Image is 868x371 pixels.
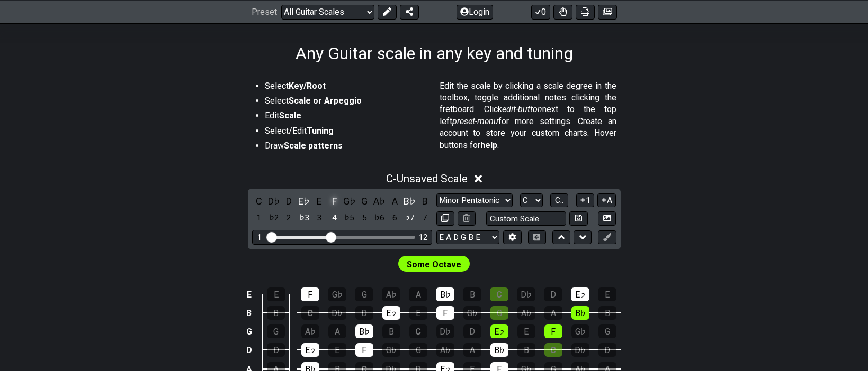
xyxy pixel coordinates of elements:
div: G♭ [463,306,481,320]
div: F [355,343,373,357]
p: Edit the scale by clicking a scale degree in the toolbox, toggle additional notes clicking the fr... [440,80,616,151]
div: toggle scale degree [297,211,311,225]
div: toggle pitch class [297,194,311,208]
div: B♭ [571,306,589,320]
div: E♭ [382,306,400,320]
button: Move down [574,230,592,245]
div: B [463,287,481,301]
button: Share Preset [400,4,419,19]
div: toggle pitch class [343,194,356,208]
strong: Scale patterns [284,141,343,151]
div: toggle pitch class [388,194,401,208]
select: Tuning [436,230,499,245]
div: toggle scale degree [327,211,341,225]
div: B♭ [355,324,373,338]
div: C [544,343,562,357]
div: D♭ [328,306,346,320]
span: First enable full edit mode to edit [407,257,461,272]
td: E [243,285,255,304]
div: A [328,324,346,338]
div: toggle scale degree [312,211,326,225]
button: Edit Preset [378,4,397,19]
span: C.. [555,196,563,205]
div: B [598,306,616,320]
div: D [598,343,616,357]
div: D♭ [571,343,589,357]
div: toggle pitch class [267,194,281,208]
div: F [436,306,454,320]
li: Select [265,95,427,110]
div: G [490,306,508,320]
div: toggle scale degree [403,211,417,225]
strong: Scale or Arpeggio [289,96,362,106]
div: G [355,287,373,301]
div: C [301,306,319,320]
div: toggle pitch class [418,194,432,208]
div: E [517,324,535,338]
div: G [598,324,616,338]
div: A [409,287,427,301]
div: D [355,306,373,320]
button: 1 [576,193,594,208]
div: D♭ [436,324,454,338]
button: First click edit preset to enable marker editing [598,230,616,245]
div: A♭ [301,324,319,338]
li: Select [265,80,427,95]
td: B [243,304,255,322]
strong: Key/Root [289,81,326,91]
div: A [544,306,562,320]
div: G♭ [382,343,400,357]
div: G [267,324,285,338]
li: Draw [265,140,427,155]
div: 12 [419,233,427,242]
div: toggle scale degree [343,211,356,225]
div: G♭ [328,287,346,301]
div: B♭ [490,343,508,357]
button: Copy [436,211,454,226]
button: Create Image [598,211,616,226]
li: Select/Edit [265,125,427,140]
strong: Scale [279,110,301,120]
div: E♭ [571,287,589,301]
button: A [597,193,616,208]
h1: Any Guitar scale in any key and tuning [296,43,573,63]
strong: Tuning [307,126,334,136]
em: edit-button [502,104,542,114]
div: B [382,324,400,338]
select: Preset [281,4,374,19]
button: Store user defined scale [569,211,587,226]
div: E [328,343,346,357]
button: Delete [458,211,476,226]
div: toggle pitch class [282,194,296,208]
div: E [409,306,427,320]
div: toggle scale degree [252,211,266,225]
div: toggle pitch class [327,194,341,208]
div: toggle pitch class [403,194,417,208]
button: Login [457,4,493,19]
div: toggle scale degree [357,211,371,225]
div: F [301,287,319,301]
span: C - Unsaved Scale [386,172,468,185]
button: Toggle horizontal chord view [528,230,546,245]
button: 0 [531,4,550,19]
div: A [463,343,481,357]
div: E [598,287,616,301]
div: toggle scale degree [267,211,281,225]
div: E♭ [301,343,319,357]
strong: help [480,140,497,150]
div: toggle pitch class [357,194,371,208]
button: C.. [550,193,568,208]
div: G [409,343,427,357]
div: toggle pitch class [252,194,266,208]
span: Preset [252,7,277,17]
div: toggle scale degree [373,211,387,225]
div: A♭ [436,343,454,357]
td: G [243,322,255,341]
div: toggle pitch class [312,194,326,208]
select: Scale [436,193,513,208]
button: Create image [598,4,617,19]
em: preset-menu [452,116,498,126]
div: toggle scale degree [418,211,432,225]
div: A♭ [517,306,535,320]
div: 1 [257,233,262,242]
